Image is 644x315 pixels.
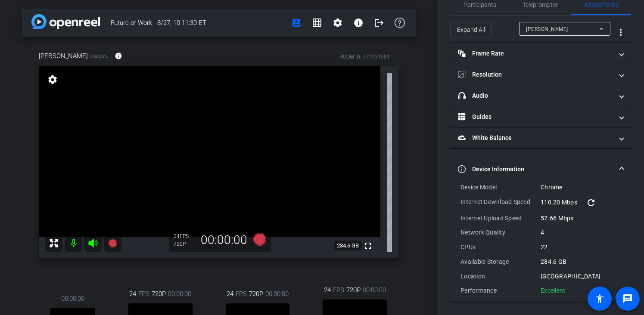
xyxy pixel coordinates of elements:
mat-expansion-panel-header: Resolution [450,64,631,85]
mat-panel-title: Frame Rate [458,49,613,58]
mat-icon: info [115,52,122,60]
img: app-logo [31,14,100,29]
mat-panel-title: Device Information [458,165,613,174]
div: Excellent [541,286,565,295]
mat-icon: grid_on [312,18,322,28]
div: Internet Upload Speed [460,214,541,222]
div: Chrome [541,183,621,191]
div: Available Storage [460,257,541,266]
span: FPS [236,289,247,299]
div: CPUs [460,243,541,251]
button: Expand All [450,22,492,37]
span: [PERSON_NAME] [526,26,568,32]
div: Internet Download Speed [460,198,541,208]
div: Network Quality [460,228,541,237]
div: 284.6 GB [541,257,621,266]
div: Device Information [450,183,631,302]
mat-icon: message [622,293,633,304]
span: 00:00:00 [363,285,386,295]
div: 24 [174,233,195,240]
div: Performance [460,286,541,295]
mat-icon: more_vert [616,27,626,37]
mat-panel-title: Resolution [458,70,613,79]
span: 720P [249,289,263,299]
span: Future of Work - 8/27, 10-11:30 ET [111,14,286,31]
span: 720P [152,289,166,299]
mat-panel-title: Guides [458,112,613,121]
span: Expand All [457,22,485,38]
mat-icon: accessibility [594,293,605,304]
span: [PERSON_NAME] [39,51,88,61]
mat-icon: account_box [291,18,302,28]
mat-icon: refresh [586,198,596,208]
mat-icon: settings [47,74,59,85]
mat-icon: settings [333,18,343,28]
mat-expansion-panel-header: White Balance [450,127,631,148]
mat-icon: logout [374,18,384,28]
div: Location [460,272,541,281]
span: FPS [138,289,149,299]
mat-expansion-panel-header: Frame Rate [450,43,631,64]
span: FPS [180,233,189,239]
button: More Options for Adjustments Panel [610,22,631,43]
div: 57.66 Mbps [541,214,621,222]
mat-expansion-panel-header: Guides [450,106,631,127]
div: 4 [541,228,621,237]
span: Teleprompter [523,2,558,8]
div: Device Model [460,183,541,191]
span: Chrome [90,53,108,59]
div: [GEOGRAPHIC_DATA] [541,272,621,281]
div: 110.20 Mbps [541,198,621,208]
span: 00:00:00 [61,294,84,303]
span: 24 [227,289,233,299]
div: 22 [541,243,621,251]
span: 00:00:00 [265,289,289,299]
span: 24 [324,285,331,295]
mat-expansion-panel-header: Device Information [450,155,631,183]
mat-icon: fullscreen [363,241,373,251]
span: 284.6 GB [334,241,362,251]
mat-expansion-panel-header: Audio [450,85,631,106]
div: ROOM ID: 171931981 [339,53,390,61]
span: 24 [129,289,136,299]
mat-panel-title: White Balance [458,133,613,142]
div: 00:00:00 [195,233,253,247]
span: Participants [464,2,496,8]
mat-icon: info [353,18,364,28]
span: 720P [346,285,361,295]
mat-panel-title: Audio [458,91,613,100]
span: FPS [333,285,344,295]
div: 720P [174,241,195,247]
span: Adjustments [584,2,618,8]
span: 00:00:00 [168,289,191,299]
